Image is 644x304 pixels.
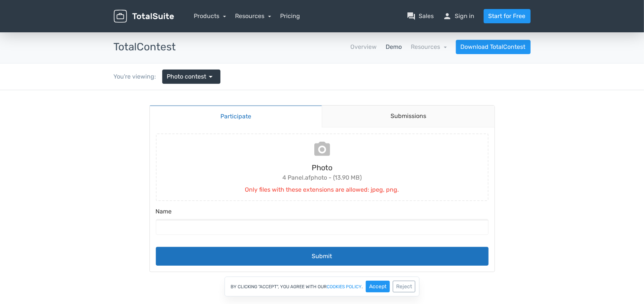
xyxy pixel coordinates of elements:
div: By clicking "Accept", you agree with our . [225,277,419,296]
img: TotalSuite for WordPress [114,10,174,23]
div: You're viewing: [114,72,162,81]
a: cookies policy [327,284,362,289]
span: person [443,12,452,21]
a: Products [194,12,226,20]
a: Submissions [322,15,495,37]
span: Photo contest [167,72,207,81]
button: Submit [156,157,489,175]
a: question_answerSales [407,12,434,21]
a: Resources [235,12,271,20]
button: Reject [393,281,415,292]
a: personSign in [443,12,475,21]
button: Accept [366,281,390,292]
h3: TotalContest [114,41,176,53]
span: question_answer [407,12,416,21]
a: Start for Free [484,9,531,23]
span: arrow_drop_down [207,72,216,81]
a: Download TotalContest [456,40,531,54]
a: Photo contest arrow_drop_down [162,70,220,84]
a: Pricing [280,12,300,21]
label: Name [156,117,489,129]
a: Resources [411,43,447,50]
a: Participate [150,15,322,37]
a: Overview [350,42,377,51]
a: Demo [386,42,402,51]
